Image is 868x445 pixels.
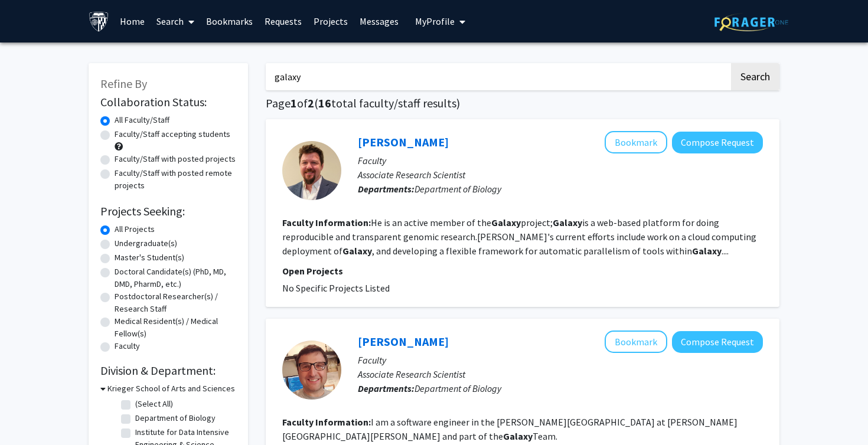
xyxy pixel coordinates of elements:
b: Galaxy [553,217,582,228]
label: (Select All) [135,398,173,410]
label: Undergraduate(s) [115,237,177,250]
a: [PERSON_NAME] [358,334,449,349]
a: Messages [354,1,404,42]
p: Associate Research Scientist [358,367,763,381]
a: [PERSON_NAME] [358,135,449,149]
b: Galaxy [503,430,533,442]
label: Faculty/Staff with posted remote projects [115,167,236,192]
b: Faculty Information: [282,217,371,228]
b: Departments: [358,382,415,394]
button: Compose Request to John Davis [672,331,763,353]
p: Faculty [358,353,763,367]
span: 1 [291,96,297,110]
label: Medical Resident(s) / Medical Fellow(s) [115,315,236,340]
p: Open Projects [282,264,763,278]
p: Associate Research Scientist [358,168,763,182]
a: Requests [259,1,308,42]
a: Home [114,1,151,42]
label: Faculty/Staff with posted projects [115,153,236,165]
button: Add John Davis to Bookmarks [605,331,667,353]
label: Doctoral Candidate(s) (PhD, MD, DMD, PharmD, etc.) [115,266,236,290]
b: Galaxy [491,217,521,228]
b: Galaxy [342,245,372,257]
label: Department of Biology [135,412,216,424]
h1: Page of ( total faculty/staff results) [266,96,779,110]
fg-read-more: I am a software engineer in the [PERSON_NAME][GEOGRAPHIC_DATA] at [PERSON_NAME][GEOGRAPHIC_DATA][... [282,416,738,442]
a: Projects [308,1,354,42]
h2: Division & Department: [100,364,236,378]
label: Master's Student(s) [115,251,184,264]
label: All Faculty/Staff [115,114,169,126]
h2: Projects Seeking: [100,204,236,218]
iframe: Chat [9,392,50,436]
label: All Projects [115,223,155,235]
span: 2 [308,96,314,110]
span: Department of Biology [415,382,501,394]
b: Faculty Information: [282,416,371,428]
p: Faculty [358,153,763,168]
button: Search [731,63,779,90]
span: Refine By [100,76,147,91]
img: ForagerOne Logo [714,13,788,31]
label: Faculty/Staff accepting students [115,128,230,140]
fg-read-more: He is an active member of the project; is a web-based platform for doing reproducible and transpa... [282,217,756,257]
span: 16 [318,96,331,110]
h2: Collaboration Status: [100,95,236,109]
a: Bookmarks [200,1,259,42]
img: Johns Hopkins University Logo [89,11,109,32]
input: Search Keywords [266,63,729,90]
a: Search [151,1,200,42]
h3: Krieger School of Arts and Sciences [107,382,235,395]
span: My Profile [415,15,455,27]
button: Add Dannon Baker to Bookmarks [605,131,667,153]
label: Faculty [115,340,140,352]
b: Galaxy [692,245,722,257]
b: Departments: [358,183,415,195]
label: Postdoctoral Researcher(s) / Research Staff [115,290,236,315]
span: No Specific Projects Listed [282,282,390,294]
button: Compose Request to Dannon Baker [672,132,763,153]
span: Department of Biology [415,183,501,195]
